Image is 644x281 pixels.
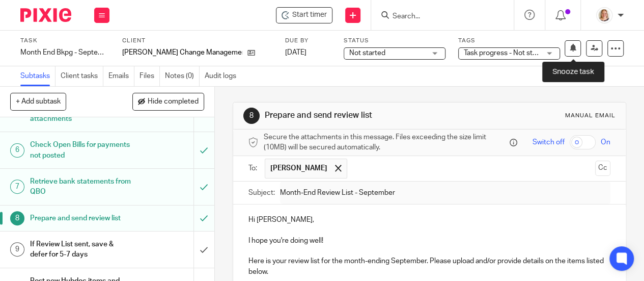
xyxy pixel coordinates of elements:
[344,37,445,45] label: Status
[565,112,615,120] div: Manual email
[20,8,71,22] img: Pixie
[248,215,610,225] p: Hi [PERSON_NAME],
[248,256,610,277] p: Here is your review list for the month-ending September. Please upload and/or provide details on ...
[165,66,200,86] a: Notes (0)
[248,236,610,246] p: I hope you're doing well!
[122,37,272,45] label: Client
[595,161,610,176] button: Cc
[285,37,331,45] label: Due by
[292,10,327,20] span: Start timer
[30,211,132,226] h1: Prepare and send review list
[30,237,132,263] h1: If Review List sent, save & defer for 5-7 days
[122,47,242,58] p: [PERSON_NAME] Change Management Inc
[464,49,561,57] span: Task progress - Not started + 2
[276,7,332,23] div: Turner Change Management Inc - Month End Bkpg - September
[205,66,241,86] a: Audit logs
[265,110,451,121] h1: Prepare and send review list
[20,47,109,58] div: Month End Bkpg - September
[20,37,109,45] label: Task
[285,49,306,56] span: [DATE]
[248,163,260,173] label: To:
[10,242,24,257] div: 9
[10,93,66,110] button: + Add subtask
[30,174,132,200] h1: Retrieve bank statements from QBO
[601,137,610,147] span: On
[264,132,507,153] span: Secure the attachments in this message. Files exceeding the size limit (10MB) will be secured aut...
[533,137,565,147] span: Switch off
[10,143,24,158] div: 6
[270,163,327,173] span: [PERSON_NAME]
[20,66,55,86] a: Subtasks
[10,211,24,225] div: 8
[61,66,103,86] a: Client tasks
[10,180,24,194] div: 7
[458,37,560,45] label: Tags
[30,137,132,163] h1: Check Open Bills for payments not posted
[391,12,483,21] input: Search
[132,93,204,110] button: Hide completed
[596,7,612,23] img: Screenshot%202025-09-16%20114050.png
[148,98,199,106] span: Hide completed
[108,66,134,86] a: Emails
[248,188,275,198] label: Subject:
[349,49,385,57] span: Not started
[139,66,160,86] a: Files
[243,108,260,124] div: 8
